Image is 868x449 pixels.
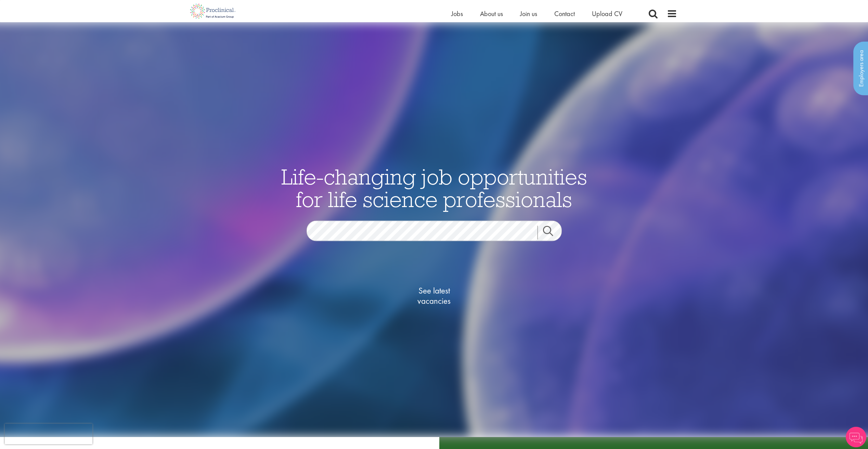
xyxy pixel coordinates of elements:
[554,9,575,18] a: Contact
[400,258,468,333] a: See latestvacancies
[592,9,622,18] a: Upload CV
[846,427,866,447] img: Chatbot
[451,9,463,18] a: Jobs
[537,226,567,239] a: Job search submit button
[5,424,92,444] iframe: reCAPTCHA
[480,9,503,18] a: About us
[400,285,468,306] span: See latest vacancies
[281,163,587,213] span: Life-changing job opportunities for life science professionals
[520,9,537,18] a: Join us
